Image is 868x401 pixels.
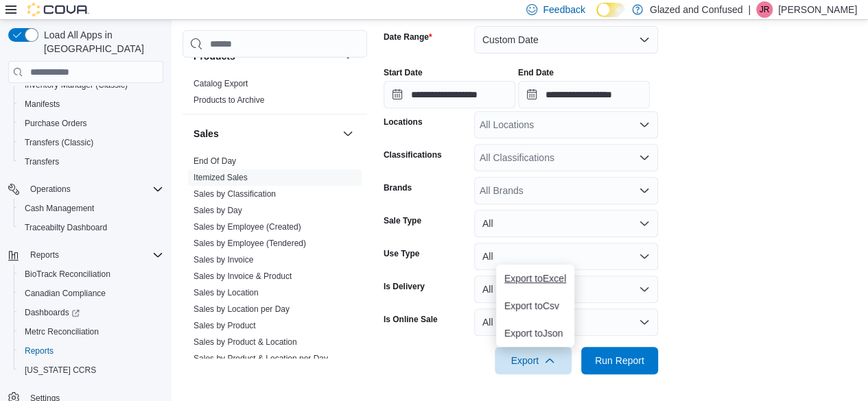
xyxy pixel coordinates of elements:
a: Sales by Invoice & Product [193,271,292,281]
h3: Sales [193,127,219,141]
a: Sales by Day [193,206,242,215]
span: BioTrack Reconciliation [25,269,110,280]
span: Reports [25,345,54,356]
button: All [474,243,658,270]
input: Press the down key to open a popover containing a calendar. [384,81,515,108]
span: Sales by Employee (Tendered) [193,238,306,249]
button: Open list of options [639,185,650,196]
div: Products [183,75,367,114]
span: Sales by Classification [193,189,276,199]
button: Reports [14,341,169,361]
a: Sales by Employee (Tendered) [193,239,306,248]
span: Export to Json [504,328,566,339]
button: Metrc Reconciliation [14,322,169,341]
span: Reports [25,247,163,263]
label: Sale Type [384,215,421,226]
button: Operations [25,181,76,197]
a: Products to Archive [193,95,264,105]
button: Purchase Orders [14,114,169,133]
input: Press the down key to open a popover containing a calendar. [518,81,650,108]
span: Dashboards [25,307,80,318]
button: Traceabilty Dashboard [14,218,169,237]
span: Transfers [25,156,59,167]
span: Transfers (Classic) [25,137,93,148]
span: Dark Mode [596,17,597,18]
a: Sales by Product [193,321,256,330]
button: Custom Date [474,26,658,53]
span: Transfers [19,154,163,170]
button: All [474,210,658,237]
label: Start Date [384,67,423,78]
span: Cash Management [19,200,163,217]
span: Reports [30,250,59,260]
span: Sales by Location [193,287,259,298]
a: Traceabilty Dashboard [19,219,113,236]
span: Metrc Reconciliation [25,326,99,337]
span: Canadian Compliance [25,288,106,299]
label: Brands [384,182,412,193]
button: Sales [193,127,337,141]
span: Transfers (Classic) [19,134,163,151]
a: Catalog Export [193,79,248,88]
a: Purchase Orders [19,115,93,132]
span: Traceabilty Dashboard [19,219,163,236]
label: End Date [518,67,554,78]
span: Load All Apps in [GEOGRAPHIC_DATA] [38,28,163,56]
span: Export [503,347,563,374]
span: Dashboards [19,304,163,321]
span: Washington CCRS [19,362,163,378]
a: Sales by Product & Location per Day [193,354,328,363]
label: Date Range [384,32,432,42]
button: Export toCsv [496,292,574,319]
a: Sales by Invoice [193,255,253,265]
button: Sales [340,125,356,142]
span: Traceabilty Dashboard [25,222,107,233]
label: Is Delivery [384,281,425,292]
a: End Of Day [193,156,236,166]
button: Transfers [14,152,169,171]
a: Dashboards [14,303,169,322]
a: Sales by Employee (Created) [193,222,301,232]
a: Transfers [19,154,64,170]
span: Sales by Product & Location [193,337,297,348]
span: Sales by Invoice & Product [193,271,292,282]
button: Cash Management [14,199,169,218]
span: Itemized Sales [193,172,248,183]
span: Sales by Employee (Created) [193,221,301,232]
button: Export [495,347,572,374]
a: Dashboards [19,304,85,321]
span: Canadian Compliance [19,285,163,302]
p: [PERSON_NAME] [778,1,857,18]
button: Export toExcel [496,265,574,292]
label: Locations [384,117,423,127]
span: Metrc Reconciliation [19,324,163,340]
span: Manifests [25,99,60,110]
button: Manifests [14,95,169,114]
button: BioTrack Reconciliation [14,265,169,284]
button: Operations [3,180,169,199]
a: Itemized Sales [193,173,248,182]
button: All [474,276,658,303]
span: Purchase Orders [19,115,163,132]
span: Reports [19,343,163,359]
span: Run Report [595,354,644,367]
a: Sales by Location [193,288,259,297]
button: [US_STATE] CCRS [14,361,169,380]
label: Is Online Sale [384,314,438,325]
img: Cova [27,3,89,16]
span: Export to Excel [504,273,566,284]
p: | [748,1,751,18]
span: Sales by Product & Location per Day [193,353,328,364]
label: Use Type [384,248,419,259]
span: Operations [30,184,71,195]
span: Sales by Location per Day [193,304,290,315]
button: Canadian Compliance [14,284,169,303]
a: Reports [19,343,59,359]
a: Cash Management [19,200,99,217]
p: Glazed and Confused [650,1,742,18]
span: Operations [25,181,163,197]
span: End Of Day [193,156,236,167]
div: Jackie Rosek [756,1,773,18]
